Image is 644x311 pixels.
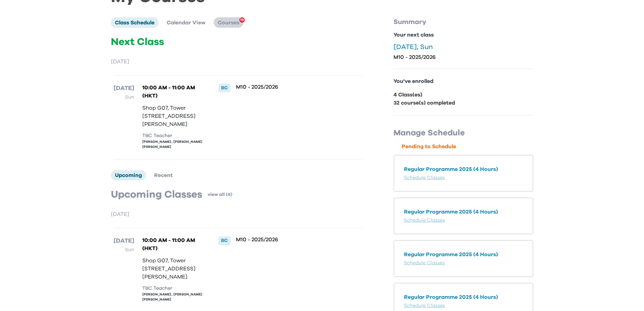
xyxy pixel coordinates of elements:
p: Summary [393,17,533,27]
p: Pending to Schedule [402,142,533,151]
p: Shop G07, Tower [STREET_ADDRESS][PERSON_NAME] [142,257,205,281]
span: Upcoming [115,173,142,178]
p: M10 - 2025/2026 [236,84,340,90]
a: Schedule Classes [404,218,445,223]
b: 4 Class(es) [393,92,422,97]
p: [DATE] [111,210,365,218]
p: M10 - 2025/2026 [393,54,533,61]
p: Regular Programme 2025 (4 Hours) [404,208,523,216]
p: [DATE] [111,58,365,66]
div: [PERSON_NAME] , [PERSON_NAME] [PERSON_NAME] [142,292,205,302]
span: Recent [154,173,173,178]
p: Regular Programme 2025 (4 Hours) [404,250,523,259]
p: Shop G07, Tower [STREET_ADDRESS][PERSON_NAME] [142,104,205,128]
p: Next Class [111,36,365,48]
div: [PERSON_NAME] , [PERSON_NAME] [PERSON_NAME] [142,139,205,150]
div: BC [218,236,231,245]
p: 10:00 AM - 11:00 AM (HKT) [142,236,205,252]
p: [DATE], Sun [393,43,533,51]
p: [DATE] [114,236,134,246]
div: TBC Teacher [142,285,205,292]
a: view all (4) [208,191,232,198]
span: Calendar View [167,20,206,25]
p: Regular Programme 2025 (4 Hours) [404,293,523,301]
p: Regular Programme 2025 (4 Hours) [404,165,523,173]
span: Courses [218,20,239,25]
b: 32 course(s) completed [393,100,455,106]
a: Schedule Classes [404,261,445,265]
div: BC [218,84,231,92]
p: 10:00 AM - 11:00 AM (HKT) [142,84,205,100]
span: Class Schedule [115,20,154,25]
a: Schedule Classes [404,175,445,180]
p: Sun [114,93,134,101]
p: Your next class [393,31,533,39]
div: TBC Teacher [142,132,205,139]
span: 10 [240,16,244,24]
p: Sun [114,246,134,254]
p: M10 - 2025/2026 [236,236,340,243]
p: Upcoming Classes [111,188,202,201]
p: You've enrolled [393,77,533,85]
a: Schedule Classes [404,303,445,308]
p: Manage Schedule [393,128,533,138]
p: [DATE] [114,84,134,93]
